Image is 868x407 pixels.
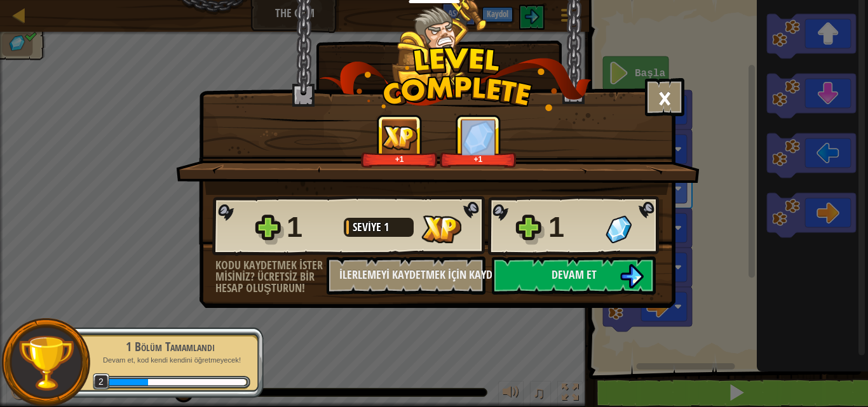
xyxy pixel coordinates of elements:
img: Kazanılan Taş [462,120,495,155]
p: Devam et, kod kendi kendini öğretmeyecek! [90,356,250,365]
button: Devam et [492,257,656,295]
div: 1 Bölüm Tamamlandı [90,338,250,356]
button: İlerlemeyi Kaydetmek için Kaydolun [327,257,485,295]
img: level_complete.png [319,47,592,111]
span: Devam et [552,267,597,283]
div: Kodu kaydetmek ister misiniz? Ücretsiz bir hesap oluşturun! [215,260,327,294]
img: Kazanılan XP [421,215,461,243]
span: 2 [93,373,110,390]
div: 1 [287,207,336,248]
img: Kazanılan Taş [606,215,632,243]
div: +1 [442,154,514,164]
span: Seviye [353,219,384,235]
span: 1 [384,219,389,235]
div: 1 [548,207,598,248]
button: × [645,78,684,116]
img: trophy.png [17,334,75,392]
img: Kazanılan XP [382,125,417,150]
div: +1 [363,154,435,164]
img: Devam et [620,264,644,288]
